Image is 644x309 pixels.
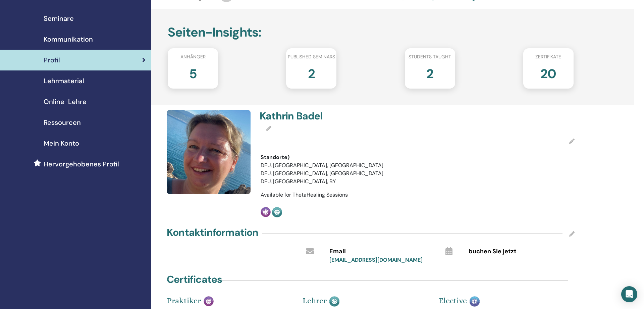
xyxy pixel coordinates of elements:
[168,25,574,40] h2: Seiten-Insights :
[621,286,637,302] div: Open Intercom Messenger
[44,138,79,148] span: Mein Konto
[167,296,201,305] span: Praktiker
[439,296,467,305] span: Elective
[540,63,556,82] h2: 20
[409,53,451,60] span: Students taught
[329,256,423,263] a: [EMAIL_ADDRESS][DOMAIN_NAME]
[260,110,414,122] h4: Kathrin Badel
[44,34,93,44] span: Kommunikation
[44,76,84,86] span: Lehrmaterial
[535,53,561,60] span: Zertifikate
[426,63,433,82] h2: 2
[44,159,119,169] span: Hervorgehobenes Profil
[180,53,206,60] span: Anhänger
[44,13,74,23] span: Seminare
[44,97,87,107] span: Online-Lehre
[261,191,348,198] span: Available for ThetaHealing Sessions
[44,117,81,127] span: Ressourcen
[44,55,60,65] span: Profil
[261,177,386,186] li: DEU, [GEOGRAPHIC_DATA], BY
[189,63,197,82] h2: 5
[261,153,289,161] span: Standorte)
[261,161,386,169] li: DEU, [GEOGRAPHIC_DATA], [GEOGRAPHIC_DATA]
[469,247,517,256] span: buchen Sie jetzt
[303,296,327,305] span: Lehrer
[261,169,386,177] li: DEU, [GEOGRAPHIC_DATA], [GEOGRAPHIC_DATA]
[329,247,346,256] span: Email
[288,53,335,60] span: Published seminars
[167,226,259,239] h4: Kontaktinformation
[167,273,222,286] h4: Certificates
[167,110,251,194] img: default.jpg
[308,63,315,82] h2: 2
